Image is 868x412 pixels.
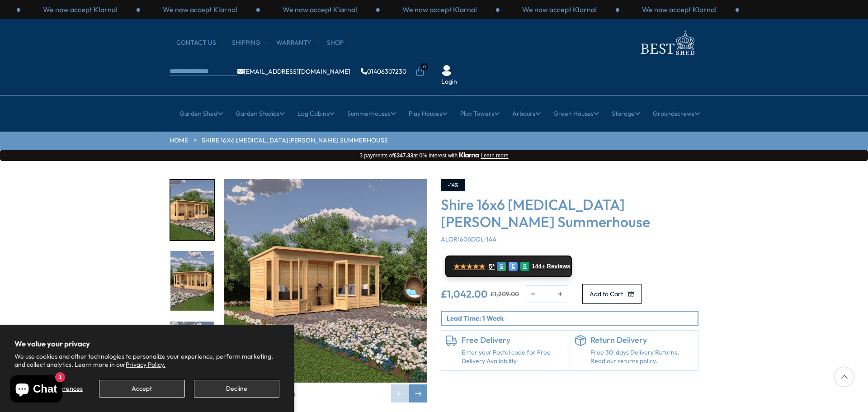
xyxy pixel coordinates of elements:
a: Log Cabins [297,102,335,125]
a: Shop [327,38,353,47]
ins: £1,042.00 [441,289,488,299]
img: Alora16x6_Garden_Frontopenlife_200x200.jpg [170,322,214,382]
div: 3 / 3 [260,5,380,14]
a: Enter your Postal code for Free Delivery Availability [462,348,565,366]
a: 0 [415,67,425,76]
div: G [497,262,506,271]
div: R [520,262,529,271]
div: 1 / 3 [380,5,500,14]
div: 2 / 8 [170,250,215,312]
span: 0 [420,63,428,71]
div: E [509,262,518,271]
p: We now accept Klarna! [642,5,717,14]
a: Groundscrews [653,102,700,125]
a: Shire 16x6 [MEDICAL_DATA][PERSON_NAME] Summerhouse [202,136,388,145]
p: We use cookies and other technologies to personalize your experience, perform marketing, and coll... [14,352,279,369]
a: 01406307230 [361,68,406,75]
h6: Return Delivery [590,335,694,345]
div: 3 / 8 [170,321,215,383]
div: -14% [441,179,465,191]
del: £1,209.00 [490,291,519,297]
a: Privacy Policy. [126,360,165,369]
a: Arbours [512,102,541,125]
a: Garden Shed [179,102,223,125]
a: CONTACT US [176,38,225,47]
button: Accept [99,380,184,398]
img: Alora16x6_Garden_LH-LIFE_200x200.jpg [170,180,214,240]
inbox-online-store-chat: Shopify online store chat [7,375,65,405]
button: Add to Cart [582,284,642,304]
a: Play Houses [409,102,448,125]
h3: Shire 16x6 [MEDICAL_DATA][PERSON_NAME] Summerhouse [441,196,698,231]
a: Storage [612,102,640,125]
div: Next slide [409,384,427,403]
p: We now accept Klarna! [402,5,477,14]
div: 1 / 8 [224,179,427,403]
a: Green Houses [553,102,599,125]
p: We now accept Klarna! [522,5,597,14]
p: Free 30-days Delivery Returns, Read our returns policy. [590,348,694,366]
p: We now accept Klarna! [163,5,237,14]
a: HOME [170,136,188,145]
button: Decline [194,380,279,398]
div: 1 / 3 [20,5,140,14]
a: Login [441,77,457,86]
img: Alora16x6_Garden_RH-LIFE_200x200.jpg [170,251,214,311]
p: Lead Time: 1 Week [447,313,698,323]
img: logo [635,28,698,57]
img: Shire 16x6 Alora Pent Summerhouse [224,179,427,383]
div: 2 / 3 [140,5,260,14]
h2: We value your privacy [14,339,279,348]
a: Garden Studios [236,102,285,125]
img: User Icon [441,65,452,76]
a: Summerhouses [347,102,396,125]
h6: Free Delivery [462,335,565,345]
span: Add to Cart [590,291,623,297]
p: We now accept Klarna! [43,5,118,14]
a: [EMAIL_ADDRESS][DOMAIN_NAME] [237,68,350,75]
span: ★★★★★ [453,262,485,271]
div: 2 / 3 [500,5,619,14]
div: 1 / 8 [170,179,215,241]
a: Play Towers [460,102,500,125]
a: Shipping [232,38,269,47]
div: Previous slide [391,384,409,403]
span: ALOR1606DOL-1AA [441,235,497,243]
a: Warranty [276,38,320,47]
div: 3 / 3 [619,5,739,14]
span: Reviews [547,263,571,270]
p: We now accept Klarna! [283,5,357,14]
span: 144+ [532,263,545,270]
a: ★★★★★ 5* G E R 144+ Reviews [445,256,572,277]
